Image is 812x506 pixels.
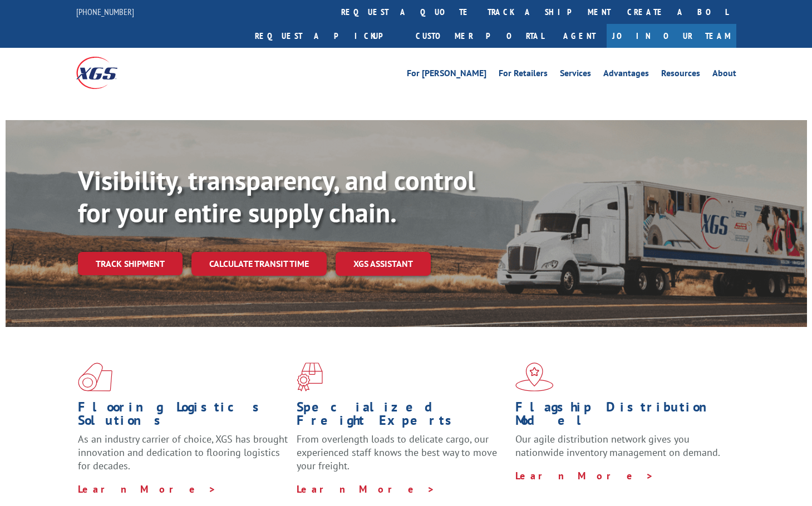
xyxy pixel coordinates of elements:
[297,363,323,391] img: xgs-icon-focused-on-flooring-red
[607,24,736,48] a: Join Our Team
[603,69,649,81] a: Advantages
[712,69,736,81] a: About
[78,363,112,391] img: xgs-icon-total-supply-chain-intelligence-red
[499,69,548,81] a: For Retailers
[297,433,507,482] p: From overlength loads to delicate cargo, our experienced staff knows the best way to move your fr...
[78,433,288,472] span: As an industry carrier of choice, XGS has brought innovation and dedication to flooring logistics...
[515,400,726,433] h1: Flagship Distribution Model
[247,24,407,48] a: Request a pickup
[515,363,554,391] img: xgs-icon-flagship-distribution-model-red
[407,69,486,81] a: For [PERSON_NAME]
[515,469,654,482] a: Learn More >
[78,252,183,275] a: Track shipment
[191,252,327,276] a: Calculate transit time
[336,252,431,276] a: XGS ASSISTANT
[515,433,720,459] span: Our agile distribution network gives you nationwide inventory management on demand.
[560,69,591,81] a: Services
[661,69,700,81] a: Resources
[407,24,552,48] a: Customer Portal
[76,6,134,17] a: [PHONE_NUMBER]
[552,24,607,48] a: Agent
[78,400,288,433] h1: Flooring Logistics Solutions
[297,483,435,495] a: Learn More >
[297,400,507,433] h1: Specialized Freight Experts
[78,163,475,230] b: Visibility, transparency, and control for your entire supply chain.
[78,483,216,495] a: Learn More >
